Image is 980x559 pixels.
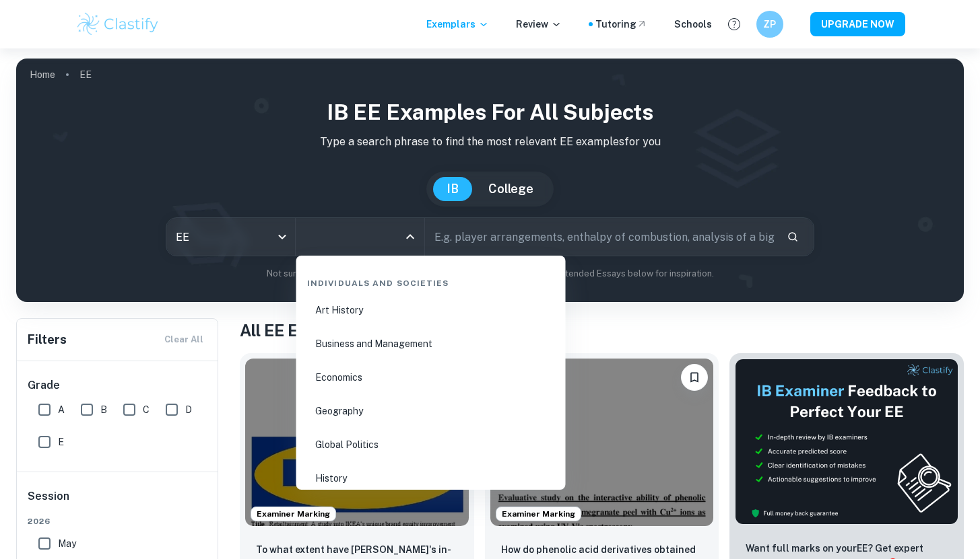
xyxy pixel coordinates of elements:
[28,488,208,515] h6: Session
[302,295,560,326] li: Art History
[166,218,295,256] div: EE
[595,17,647,32] a: Tutoring
[100,402,107,417] span: B
[28,330,67,349] h6: Filters
[302,396,560,426] li: Geography
[251,508,335,520] span: Examiner Marking
[762,17,777,32] h6: ZP
[302,362,560,393] li: Economics
[723,13,746,36] button: Help and Feedback
[302,328,560,359] li: Business and Management
[433,177,472,201] button: IB
[245,359,469,526] img: Business and Management EE example thumbnail: To what extent have IKEA's in-store reta
[674,17,712,32] a: Schools
[79,67,92,82] p: EE
[240,318,964,342] h1: All EE Examples
[28,377,208,394] h6: Grade
[735,359,958,525] img: Thumbnail
[58,536,76,551] span: May
[756,11,783,38] button: ZP
[810,12,905,36] button: UPGRADE NOW
[516,17,562,32] p: Review
[302,463,560,494] li: History
[681,364,708,391] button: Bookmark
[781,225,804,248] button: Search
[27,267,953,281] p: Not sure what to search for? You can always look through our example Extended Essays below for in...
[75,11,161,38] img: Clastify logo
[475,177,547,201] button: College
[58,402,65,417] span: A
[27,134,953,150] p: Type a search phrase to find the most relevant EE examples for you
[302,266,560,295] div: Individuals and Societies
[425,218,775,256] input: E.g. player arrangements, enthalpy of combustion, analysis of a big city...
[426,17,489,32] p: Exemplars
[185,402,192,417] span: D
[401,227,420,246] button: Close
[58,435,64,449] span: E
[28,515,208,527] span: 2026
[490,359,714,526] img: Chemistry EE example thumbnail: How do phenolic acid derivatives obtaine
[16,59,964,302] img: profile cover
[496,508,581,520] span: Examiner Marking
[30,65,55,84] a: Home
[143,402,150,417] span: C
[27,96,953,128] h1: IB EE examples for all subjects
[302,429,560,460] li: Global Politics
